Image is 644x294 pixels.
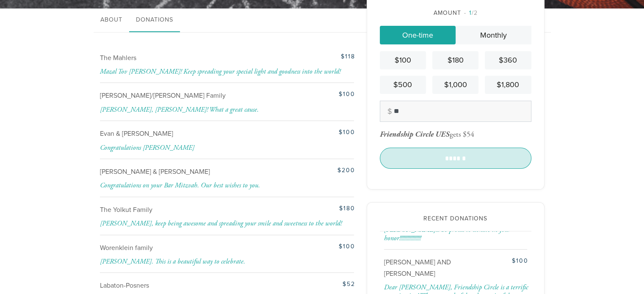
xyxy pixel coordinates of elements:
div: $100 [266,242,355,251]
a: $360 [485,51,531,69]
a: $1,800 [485,76,531,94]
a: About [94,8,129,32]
a: One-time [380,26,456,44]
div: [PERSON_NAME], keep being awesome and spreading your smile and sweetness to the world! [100,220,355,228]
div: $100 [383,55,423,66]
div: $54 [463,129,474,139]
div: [PERSON_NAME]. This is a beautiful way to celebrate. [100,258,355,266]
div: [PERSON_NAME], [PERSON_NAME]! What a great cause. [100,106,355,114]
div: Congratulations on your Bar Mitzvah. Our best wishes to you. [100,181,355,190]
div: $200 [266,166,355,175]
span: /2 [464,9,478,16]
a: $500 [380,76,426,94]
div: Congratulations [PERSON_NAME] [100,144,355,152]
span: Labaton-Posners [100,281,149,290]
span: [PERSON_NAME]/[PERSON_NAME] Family [100,91,226,100]
div: $360 [488,55,528,66]
div: $180 [266,204,355,213]
div: $100 [266,90,355,99]
div: [PERSON_NAME]!!! So proud to donate in your honor!!!!!!!!!!!!!!!!! [384,226,528,242]
div: $100 [266,128,355,137]
div: $1,800 [488,79,528,91]
a: $100 [380,51,426,69]
a: $1,000 [432,76,478,94]
span: Evan & [PERSON_NAME] [100,129,173,138]
div: $180 [436,55,475,66]
div: $1,000 [436,79,475,91]
span: The Yolkut Family [100,206,152,214]
div: $52 [266,280,355,289]
div: $500 [383,79,423,91]
h2: Recent Donations [380,215,531,223]
div: gets [380,129,461,139]
span: [PERSON_NAME] AND [PERSON_NAME] [384,258,451,278]
span: [PERSON_NAME] & [PERSON_NAME] [100,168,210,176]
span: Friendship Circle UES [380,129,450,139]
span: The Mahlers [100,54,136,62]
div: Mazal Tov [PERSON_NAME]! Keep spreading your special light and goodness into the world! [100,68,355,76]
span: Worenklein family [100,244,153,252]
div: $118 [266,52,355,61]
a: Donations [129,8,180,32]
span: 1 [469,9,472,16]
a: Monthly [456,26,531,44]
a: $180 [432,51,478,69]
div: Amount [380,8,531,17]
div: $100 [478,256,528,265]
